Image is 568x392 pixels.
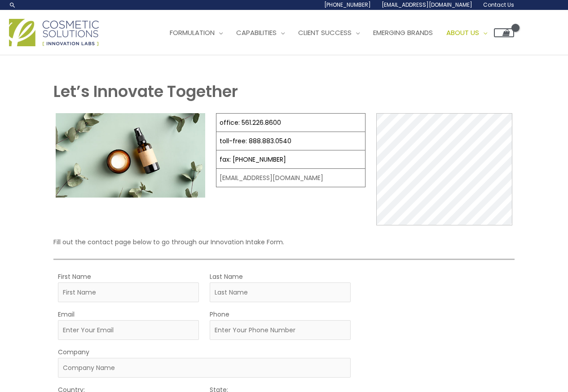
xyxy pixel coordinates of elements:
[170,28,215,37] span: Formulation
[236,28,277,37] span: Capabilities
[229,19,291,46] a: Capabilities
[446,28,479,37] span: About Us
[220,155,286,164] a: fax: [PHONE_NUMBER]
[373,28,433,37] span: Emerging Brands
[210,308,229,320] label: Phone
[210,320,351,340] input: Enter Your Phone Number
[156,19,514,46] nav: Site Navigation
[298,28,352,37] span: Client Success
[216,169,365,187] td: [EMAIL_ADDRESS][DOMAIN_NAME]
[210,282,351,302] input: Last Name
[324,1,371,9] span: [PHONE_NUMBER]
[53,236,515,248] p: Fill out the contact page below to go through our Innovation Intake Form.
[56,113,205,198] img: Contact page image for private label skincare manufacturer Cosmetic solutions shows a skin care b...
[53,80,238,102] strong: Let’s Innovate Together
[9,1,16,9] a: Search icon link
[163,19,229,46] a: Formulation
[210,271,243,282] label: Last Name
[494,28,514,37] a: View Shopping Cart, empty
[58,346,89,358] label: Company
[58,282,199,302] input: First Name
[220,118,281,127] a: office: 561.226.8600
[382,1,472,9] span: [EMAIL_ADDRESS][DOMAIN_NAME]
[366,19,440,46] a: Emerging Brands
[58,308,75,320] label: Email
[58,358,351,378] input: Company Name
[483,1,514,9] span: Contact Us
[220,137,291,145] a: toll-free: 888.883.0540
[440,19,494,46] a: About Us
[291,19,366,46] a: Client Success
[58,320,199,340] input: Enter Your Email
[9,19,99,46] img: Cosmetic Solutions Logo
[58,271,91,282] label: First Name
